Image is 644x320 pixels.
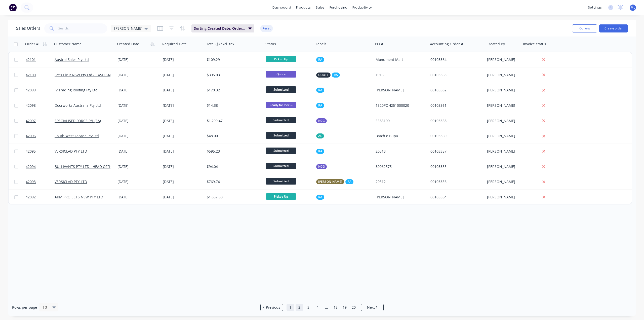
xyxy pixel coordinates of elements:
[26,88,36,93] span: 42099
[316,133,324,138] button: AL
[318,149,322,154] span: RA
[430,42,463,47] div: Accounting Order #
[430,149,480,154] div: 00103357
[318,118,325,123] span: NCG
[316,88,324,93] button: RA
[26,149,36,154] span: 42095
[318,73,329,78] span: QUOTE
[316,103,324,108] button: RA
[117,118,159,123] div: [DATE]
[163,149,203,154] div: [DATE]
[117,164,159,169] div: [DATE]
[376,88,424,93] div: [PERSON_NAME]
[430,88,480,93] div: 00103362
[117,195,159,200] div: [DATE]
[347,179,351,184] span: RA
[314,304,321,311] a: Page 4
[207,73,259,78] div: $395.03
[55,179,87,184] a: VERSICLAD PTY LTD
[313,4,327,11] div: sales
[430,179,480,184] div: 00103356
[117,149,159,154] div: [DATE]
[266,71,296,77] span: Quote
[266,163,296,169] span: Submitted
[163,88,203,93] div: [DATE]
[430,164,480,169] div: 00103355
[316,57,324,62] button: RA
[376,73,424,78] div: 1915
[266,305,280,310] span: Previous
[266,148,296,154] span: Submitted
[430,57,480,62] div: 00103364
[316,149,324,154] button: RA
[350,304,357,311] a: Page 20
[26,159,55,174] a: 42094
[117,42,139,47] div: Created Date
[26,83,55,98] a: 42099
[294,4,313,11] div: products
[375,42,383,47] div: PO #
[16,26,40,31] h1: Sales Orders
[163,133,203,138] div: [DATE]
[430,73,480,78] div: 00103363
[266,193,296,200] span: Picked Up
[207,164,259,169] div: $94.04
[207,103,259,108] div: $14.38
[430,133,480,138] div: 00103360
[376,118,424,123] div: SS85199
[376,195,424,200] div: [PERSON_NAME]
[487,88,518,93] div: [PERSON_NAME]
[266,117,296,123] span: Submitted
[361,305,383,310] a: Next page
[55,149,87,154] a: VERSICLAD PTY LTD
[55,195,103,199] a: AKM PROJECTS NSW PTY LTD
[318,103,322,108] span: RA
[266,102,296,108] span: Ready for Pick ...
[55,118,101,123] a: SPECIALISED FORCE P/L (SA)
[316,195,324,200] button: RA
[207,88,259,93] div: $170.32
[163,57,203,62] div: [DATE]
[26,98,55,113] a: 42098
[163,179,203,184] div: [DATE]
[117,73,159,78] div: [DATE]
[430,195,480,200] div: 00103354
[487,195,518,200] div: [PERSON_NAME]
[55,73,114,77] a: Let's Fix It NSW Pty Ltd - CASH SALE
[523,42,546,47] div: Invoice status
[26,164,36,169] span: 42094
[487,149,518,154] div: [PERSON_NAME]
[26,128,55,144] a: 42096
[487,179,518,184] div: [PERSON_NAME]
[318,195,322,200] span: RA
[332,304,339,311] a: Page 18
[266,56,296,62] span: Picked Up
[12,305,37,310] span: Rows per page
[163,118,203,123] div: [DATE]
[376,164,424,169] div: 80062575
[323,304,330,311] a: Jump forward
[162,42,187,47] div: Required Date
[296,304,303,311] a: Page 2 is your current page
[367,305,375,310] span: Next
[55,164,114,169] a: BULLIVANTS PTY LTD - HEAD OFFICE
[207,118,259,123] div: $1,209.47
[26,179,36,184] span: 42093
[26,52,55,67] a: 42101
[261,305,283,310] a: Previous page
[430,118,480,123] div: 00103358
[376,179,424,184] div: 20512
[26,144,55,159] a: 42095
[194,26,245,31] span: Sorting: Created Date, Order #
[487,57,518,62] div: [PERSON_NAME]
[26,174,55,189] a: 42093
[376,133,424,138] div: Batch 8 Bupa
[117,133,159,138] div: [DATE]
[318,57,322,62] span: RA
[55,57,89,62] a: Austral Sales Pty Ltd
[117,57,159,62] div: [DATE]
[376,149,424,154] div: 20513
[487,118,518,123] div: [PERSON_NAME]
[26,113,55,128] a: 42097
[265,42,276,47] div: Status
